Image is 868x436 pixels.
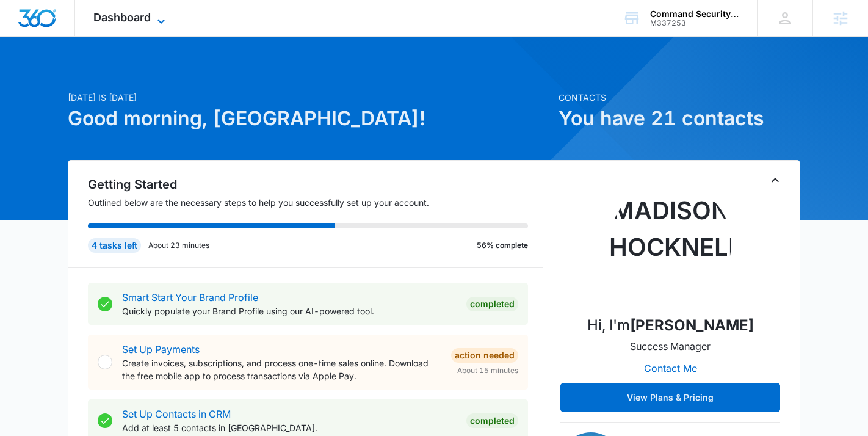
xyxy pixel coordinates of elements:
[122,357,441,382] p: Create invoices, subscriptions, and process one-time sales online. Download the free mobile app t...
[632,354,709,383] button: Contact Me
[559,104,800,133] h1: You have 21 contacts
[93,11,151,24] span: Dashboard
[68,91,551,104] p: [DATE] is [DATE]
[32,32,134,42] div: Domain: [DOMAIN_NAME]
[587,314,754,336] p: Hi, I'm
[466,413,518,428] div: Completed
[34,20,60,29] div: v 4.0.25
[88,238,141,253] div: 4 tasks left
[650,19,739,27] div: account id
[122,343,200,355] a: Set Up Payments
[122,408,231,420] a: Set Up Contacts in CRM
[466,297,518,311] div: Completed
[88,175,543,194] h2: Getting Started
[122,305,457,318] p: Quickly populate your Brand Profile using our AI-powered tool.
[122,421,457,434] p: Add at least 5 contacts in [GEOGRAPHIC_DATA].
[768,173,783,187] button: Toggle Collapse
[457,365,518,376] span: About 15 minutes
[135,72,206,80] div: Keywords by Traffic
[68,104,551,133] h1: Good morning, [GEOGRAPHIC_DATA]!
[630,316,754,334] strong: [PERSON_NAME]
[148,240,209,251] p: About 23 minutes
[46,72,109,80] div: Domain Overview
[88,196,543,209] p: Outlined below are the necessary steps to help you successfully set up your account.
[630,339,711,354] p: Success Manager
[609,183,731,305] img: Madison Hocknell
[20,32,29,42] img: website_grey.svg
[650,9,739,19] div: account name
[122,291,258,303] a: Smart Start Your Brand Profile
[560,383,780,412] button: View Plans & Pricing
[20,20,29,29] img: logo_orange.svg
[559,91,800,104] p: Contacts
[33,71,43,81] img: tab_domain_overview_orange.svg
[477,240,528,251] p: 56% complete
[121,71,131,81] img: tab_keywords_by_traffic_grey.svg
[451,348,518,363] div: Action Needed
